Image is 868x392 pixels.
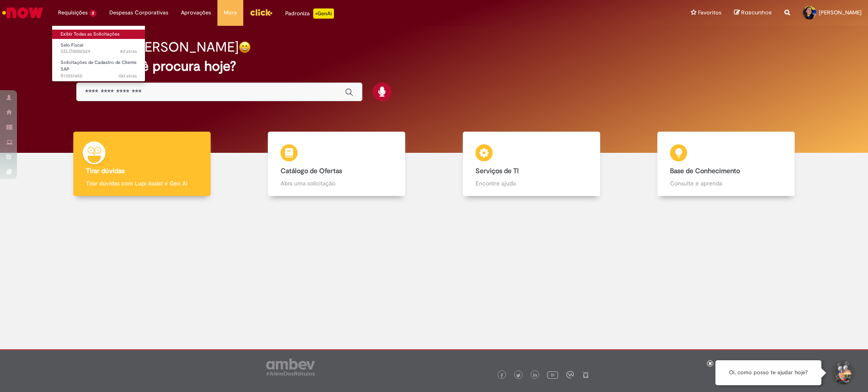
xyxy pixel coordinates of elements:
[120,48,137,55] span: 4d atrás
[566,371,574,378] img: logo_footer_workplace.png
[76,59,792,74] h2: O que você procura hoje?
[224,8,237,17] span: More
[239,132,434,196] a: Catálogo de Ofertas Abra uma solicitação
[250,6,273,19] img: click_logo_yellow_360x200.png
[715,360,821,385] div: Oi, como posso te ajudar hoje?
[741,8,772,17] span: Rascunhos
[582,371,590,378] img: logo_footer_naosei.png
[61,59,136,72] span: Solicitações de Cadastro de Cliente SAP
[86,179,198,188] p: Tirar dúvidas com Lupi Assist e Gen Ai
[830,360,855,386] button: Iniciar Conversa de Suporte
[86,167,125,175] b: Tirar dúvidas
[76,40,239,55] h2: Bom dia, [PERSON_NAME]
[118,73,137,79] span: 10d atrás
[434,132,629,196] a: Serviços de TI Encontre ajuda
[476,167,519,175] b: Serviços de TI
[61,73,137,80] span: R13551450
[1,4,45,21] img: ServiceNow
[118,73,137,79] time: 19/09/2025 15:57:31
[58,8,88,17] span: Requisições
[500,373,504,378] img: logo_footer_facebook.png
[516,373,520,378] img: logo_footer_twitter.png
[266,359,315,375] img: logo_footer_ambev_rotulo_gray.png
[239,41,251,53] img: happy-face.png
[629,132,824,196] a: Base de Conhecimento Consulte e aprenda
[698,8,721,17] span: Favoritos
[181,8,211,17] span: Aprovações
[476,179,587,188] p: Encontre ajuda
[52,30,145,39] a: Exibir Todas as Solicitações
[52,41,145,56] a: Aberto SELO0002529 : Selo Fiscal
[281,167,342,175] b: Catálogo de Ofertas
[547,369,558,380] img: logo_footer_youtube.png
[285,8,334,19] div: Padroniza
[533,373,537,378] img: logo_footer_linkedin.png
[45,132,239,196] a: Tirar dúvidas Tirar dúvidas com Lupi Assist e Gen Ai
[313,8,334,19] p: +GenAi
[670,167,740,175] b: Base de Conhecimento
[89,10,97,17] span: 2
[61,42,83,48] span: Selo Fiscal
[281,179,392,188] p: Abra uma solicitação
[109,8,168,17] span: Despesas Corporativas
[61,48,137,55] span: SELO0002529
[52,25,145,82] ul: Requisições
[670,179,782,188] p: Consulte e aprenda
[52,58,145,76] a: Aberto R13551450 : Solicitações de Cadastro de Cliente SAP
[120,48,137,55] time: 25/09/2025 18:02:20
[819,9,862,16] span: [PERSON_NAME]
[734,9,772,17] a: Rascunhos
